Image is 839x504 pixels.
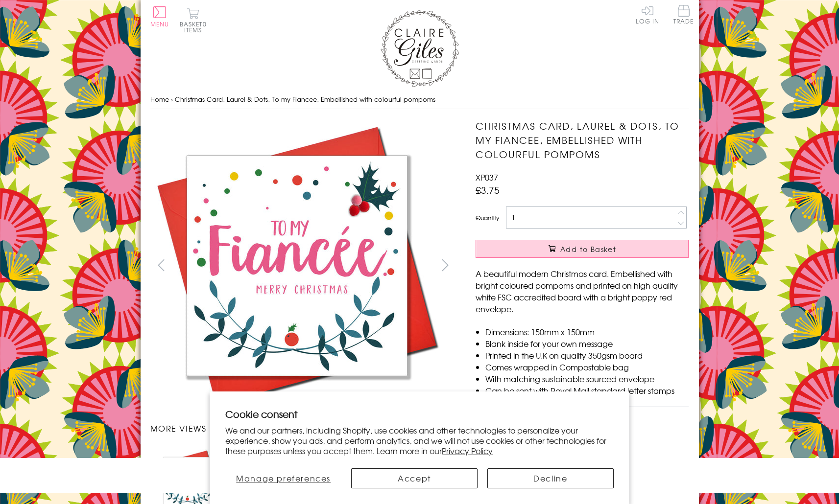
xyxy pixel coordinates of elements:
[487,468,614,488] button: Decline
[180,8,207,33] button: Basket0 items
[150,6,169,27] button: Menu
[485,385,689,396] li: Can be sent with Royal Mail standard letter stamps
[673,5,694,26] a: Trade
[476,240,689,258] button: Add to Basket
[184,20,207,34] span: 0 items
[485,361,689,373] li: Comes wrapped in Compostable bag
[225,407,614,421] h2: Cookie consent
[434,254,456,276] button: next
[150,119,444,412] img: Christmas Card, Laurel & Dots, To my Fiancee, Embellished with colourful pompoms
[673,5,694,24] span: Trade
[175,94,435,104] span: Christmas Card, Laurel & Dots, To my Fiancee, Embellished with colourful pompoms
[351,468,478,488] button: Accept
[476,171,498,183] span: XP037
[456,119,750,412] img: Christmas Card, Laurel & Dots, To my Fiancee, Embellished with colourful pompoms
[225,425,614,456] p: We and our partners, including Shopify, use cookies and other technologies to personalize your ex...
[381,10,459,87] img: Claire Giles Greetings Cards
[171,94,173,104] span: ›
[150,254,172,276] button: prev
[476,119,689,161] h1: Christmas Card, Laurel & Dots, To my Fiancee, Embellished with colourful pompoms
[150,90,689,110] nav: breadcrumbs
[150,20,169,28] span: Menu
[476,268,689,315] p: A beautiful modern Christmas card. Embellished with bright coloured pompoms and printed on high q...
[485,338,689,349] li: Blank inside for your own message
[150,422,456,434] h3: More views
[476,183,500,197] span: £3.75
[560,244,616,254] span: Add to Basket
[636,5,659,24] a: Log In
[485,373,689,385] li: With matching sustainable sourced envelope
[150,94,169,104] a: Home
[485,326,689,338] li: Dimensions: 150mm x 150mm
[485,349,689,361] li: Printed in the U.K on quality 350gsm board
[236,472,331,484] span: Manage preferences
[225,468,341,488] button: Manage preferences
[442,445,493,457] a: Privacy Policy
[476,213,499,222] label: Quantity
